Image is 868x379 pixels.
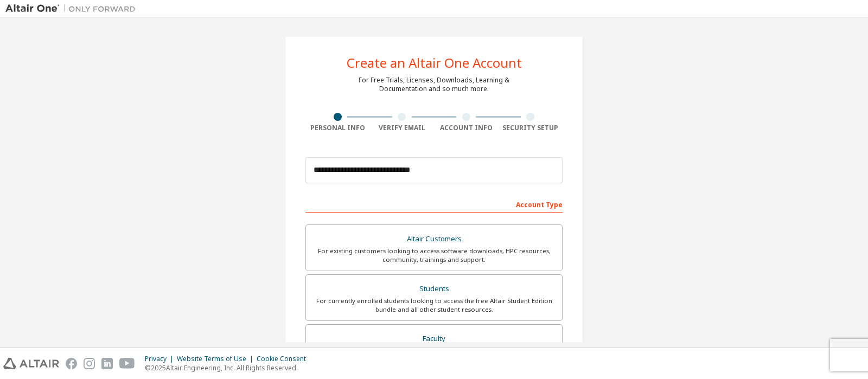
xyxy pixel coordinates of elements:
[305,124,370,132] div: Personal Info
[119,358,135,369] img: youtube.svg
[305,195,563,213] div: Account Type
[3,358,59,369] img: altair_logo.svg
[177,355,257,363] div: Website Terms of Use
[101,358,113,369] img: linkedin.svg
[312,232,556,247] div: Altair Customers
[370,124,435,132] div: Verify Email
[434,124,499,132] div: Account Info
[359,76,509,93] div: For Free Trials, Licenses, Downloads, Learning & Documentation and so much more.
[257,355,312,363] div: Cookie Consent
[347,56,522,69] div: Create an Altair One Account
[312,297,556,314] div: For currently enrolled students looking to access the free Altair Student Edition bundle and all ...
[84,358,95,369] img: instagram.svg
[145,355,177,363] div: Privacy
[66,358,77,369] img: facebook.svg
[312,331,556,346] div: Faculty
[312,281,556,297] div: Students
[499,124,563,132] div: Security Setup
[5,3,141,14] img: Altair One
[145,363,312,372] p: © 2025 Altair Engineering, Inc. All Rights Reserved.
[312,247,556,264] div: For existing customers looking to access software downloads, HPC resources, community, trainings ...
